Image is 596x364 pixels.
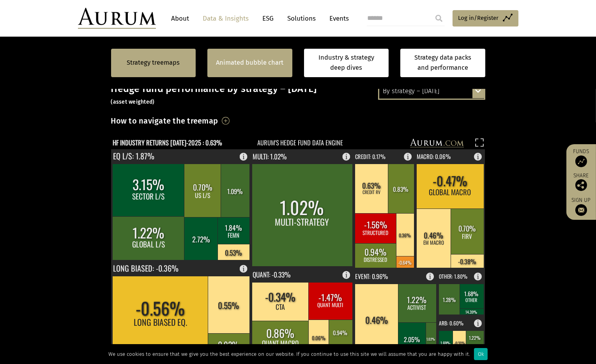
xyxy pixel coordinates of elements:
a: ESG [259,11,278,26]
div: By strategy – [DATE] [379,84,484,98]
span: Log in/Register [458,13,499,23]
a: Log in/Register [453,10,518,27]
img: Access Funds [575,155,587,167]
img: Sign up to our newsletter [575,204,587,216]
a: Animated bubble chart [216,58,283,68]
input: Submit [431,11,447,26]
a: Solutions [284,11,320,26]
h3: Hedge fund performance by strategy – [DATE] [111,83,485,106]
img: Share this post [575,179,587,191]
a: Data & Insights [199,11,253,26]
a: Funds [570,148,592,167]
a: Sign up [570,197,592,216]
div: Ok [474,348,488,360]
h3: How to navigate the treemap [111,114,218,127]
a: About [168,11,193,26]
small: (asset weighted) [111,99,155,105]
a: Events [326,11,349,26]
a: Strategy data packs and performance [400,49,485,77]
a: Strategy treemaps [127,58,180,68]
a: Industry & strategy deep dives [304,49,389,77]
div: Share [570,173,592,191]
img: Aurum [78,8,156,29]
